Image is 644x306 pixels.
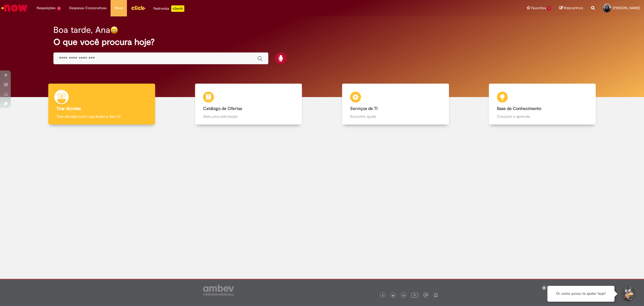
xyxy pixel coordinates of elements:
[53,25,110,35] h2: Boa tarde, Ana
[497,106,541,111] b: Base de Conhecimento
[1,3,28,13] img: ServiceNow
[56,114,147,119] p: Tirar dúvidas com Lupi Assist e Gen Ai
[28,84,175,125] a: Tirar dúvidas Tirar dúvidas com Lupi Assist e Gen Ai
[469,84,616,125] a: Base de Conhecimento Consulte e aprenda
[53,37,591,47] h2: O que você procura hoje?
[57,6,61,11] span: 5
[203,106,242,111] b: Catálogo de Ofertas
[37,5,56,11] span: Requisições
[433,293,438,297] img: logo_footer_naosei.png
[547,286,614,302] div: Oi, como posso te ajudar hoje?
[411,291,418,298] img: logo_footer_youtube.png
[547,6,551,11] span: 1
[131,4,145,12] img: click_logo_yellow_360x200.png
[564,5,583,10] span: Rascunhos
[559,6,583,11] a: Rascunhos
[171,5,184,12] p: +GenAi
[110,26,118,34] img: happy-face.png
[350,114,441,119] p: Encontre ajuda
[402,294,405,297] img: logo_footer_linkedin.png
[203,114,294,119] p: Abra uma solicitação
[497,114,588,119] p: Consulte e aprenda
[203,285,234,296] img: logo_footer_ambev_rotulo_gray.png
[613,6,640,10] span: [PERSON_NAME]
[531,5,546,11] span: Favoritos
[153,5,184,12] div: Padroniza
[423,293,428,297] img: logo_footer_workplace.png
[350,106,378,111] b: Serviços de TI
[115,5,123,11] span: More
[620,286,636,302] button: Iniciar Conversa de Suporte
[69,5,107,11] span: Despesas Corporativas
[175,84,322,125] a: Catálogo de Ofertas Abra uma solicitação
[381,294,384,297] img: logo_footer_facebook.png
[322,84,469,125] a: Serviços de TI Encontre ajuda
[392,294,394,297] img: logo_footer_twitter.png
[56,106,81,111] b: Tirar dúvidas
